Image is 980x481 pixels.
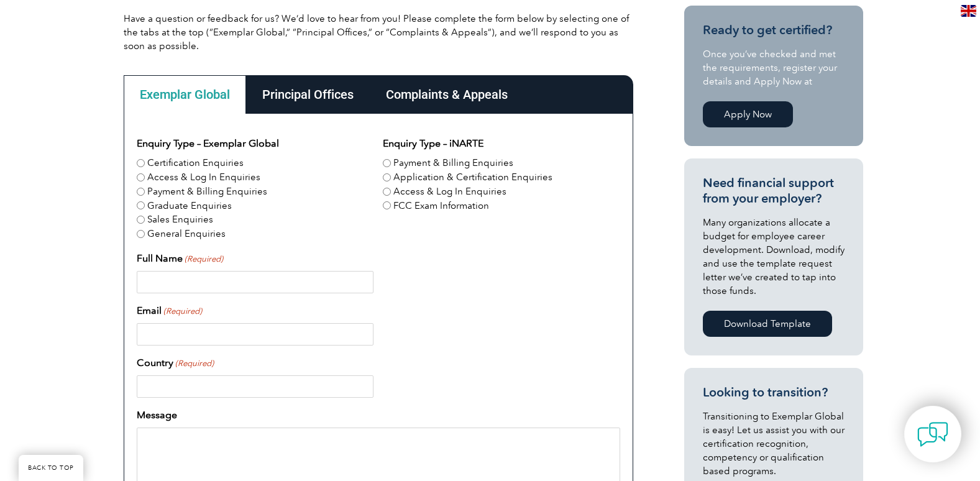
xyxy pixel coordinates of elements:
[162,305,202,318] span: (Required)
[917,419,948,450] img: contact-chat.png
[393,156,513,170] label: Payment & Billing Enquiries
[393,199,489,213] label: FCC Exam Information
[183,253,223,265] span: (Required)
[703,311,832,337] a: Download Template
[703,385,845,400] h3: Looking to transition?
[174,357,214,370] span: (Required)
[137,136,279,151] legend: Enquiry Type – Exemplar Global
[703,22,845,38] h3: Ready to get certified?
[147,185,267,199] label: Payment & Billing Enquiries
[147,213,213,227] label: Sales Enquiries
[137,355,214,370] label: Country
[703,47,845,88] p: Once you’ve checked and met the requirements, register your details and Apply Now at
[137,303,202,318] label: Email
[137,408,177,423] label: Message
[147,170,260,185] label: Access & Log In Enquiries
[370,75,524,114] div: Complaints & Appeals
[703,101,793,127] a: Apply Now
[137,251,223,266] label: Full Name
[703,175,845,206] h3: Need financial support from your employer?
[124,12,633,53] p: Have a question or feedback for us? We’d love to hear from you! Please complete the form below by...
[246,75,370,114] div: Principal Offices
[393,185,506,199] label: Access & Log In Enquiries
[124,75,246,114] div: Exemplar Global
[961,5,976,17] img: en
[383,136,483,151] legend: Enquiry Type – iNARTE
[147,156,244,170] label: Certification Enquiries
[703,216,845,298] p: Many organizations allocate a budget for employee career development. Download, modify and use th...
[147,199,232,213] label: Graduate Enquiries
[19,455,83,481] a: BACK TO TOP
[393,170,552,185] label: Application & Certification Enquiries
[147,227,226,241] label: General Enquiries
[703,410,845,478] p: Transitioning to Exemplar Global is easy! Let us assist you with our certification recognition, c...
